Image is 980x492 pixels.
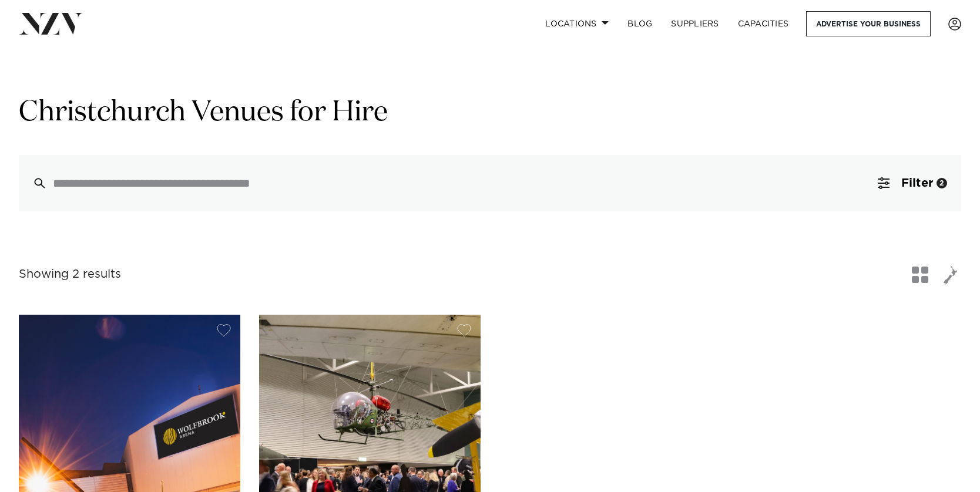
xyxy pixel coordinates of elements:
a: Advertise your business [806,11,931,36]
span: Filter [901,177,933,189]
h1: Christchurch Venues for Hire [19,95,961,132]
a: BLOG [618,11,662,36]
div: Showing 2 results [19,265,121,284]
a: SUPPLIERS [662,11,728,36]
img: nzv-logo.png [19,13,83,34]
div: 2 [937,178,947,188]
a: Capacities [729,11,798,36]
a: Locations [536,11,618,36]
button: Filter2 [864,155,961,211]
